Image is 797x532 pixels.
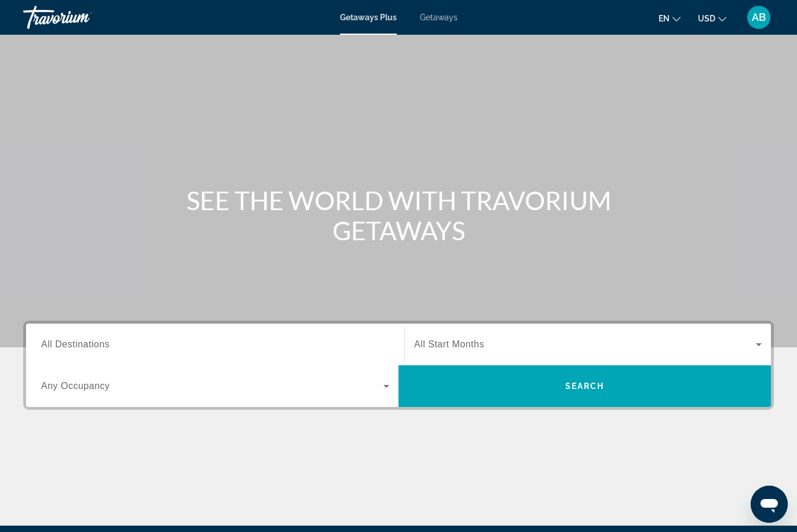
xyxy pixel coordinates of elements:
span: All Destinations [41,339,109,349]
a: Travorium [23,2,139,32]
button: Change language [659,10,681,27]
span: en [659,14,670,23]
h1: SEE THE WORLD WITH TRAVORIUM GETAWAYS [181,185,616,245]
button: Search [398,365,771,407]
a: Getaways Plus [340,13,397,22]
span: All Start Months [414,339,484,349]
iframe: Button to launch messaging window [751,486,788,523]
button: Change currency [698,10,726,27]
button: User Menu [744,5,774,30]
div: Search widget [26,324,771,407]
a: Getaways [420,13,458,22]
span: AB [752,12,766,23]
span: Any Occupancy [41,381,110,391]
span: USD [698,14,715,23]
span: Search [565,381,605,391]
